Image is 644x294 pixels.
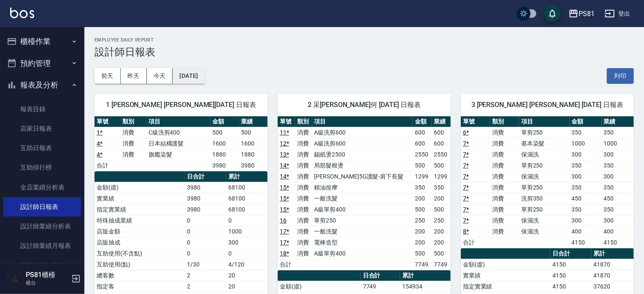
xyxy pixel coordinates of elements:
[602,127,634,138] td: 350
[432,237,451,248] td: 200
[147,68,173,84] button: 今天
[211,149,239,160] td: 1880
[601,6,634,22] button: 登出
[146,116,211,127] th: 項目
[602,226,634,237] td: 400
[295,237,312,248] td: 消費
[461,259,550,270] td: 金額(虛)
[295,226,312,237] td: 消費
[570,138,602,149] td: 1000
[312,138,413,149] td: A級洗剪600
[413,215,432,226] td: 250
[226,237,268,248] td: 300
[239,127,268,138] td: 500
[570,237,602,248] td: 4150
[591,259,634,270] td: 41870
[570,171,602,182] td: 300
[602,204,634,215] td: 350
[3,52,81,74] button: 預約管理
[519,182,570,193] td: 單剪250
[519,193,570,204] td: 洗剪350
[602,171,634,182] td: 300
[413,160,432,171] td: 500
[400,281,451,292] td: 154934
[432,116,451,127] th: 業績
[519,116,570,127] th: 項目
[295,116,312,127] th: 類別
[185,281,226,292] td: 2
[95,204,185,215] td: 指定實業績
[95,37,634,43] h2: Employee Daily Report
[95,182,185,193] td: 金額(虛)
[295,193,312,204] td: 消費
[490,182,519,193] td: 消費
[312,182,413,193] td: 精油按摩
[490,193,519,204] td: 消費
[95,116,120,127] th: 單號
[602,116,634,127] th: 業績
[413,226,432,237] td: 200
[7,270,24,287] img: Person
[490,127,519,138] td: 消費
[226,281,268,292] td: 20
[413,237,432,248] td: 200
[550,281,591,292] td: 4150
[312,237,413,248] td: 電棒造型
[432,226,451,237] td: 200
[95,215,185,226] td: 特殊抽成業績
[95,160,120,171] td: 合計
[239,138,268,149] td: 1600
[239,116,268,127] th: 業績
[3,138,81,158] a: 互助日報表
[3,158,81,177] a: 互助排行榜
[295,149,312,160] td: 消費
[95,259,185,270] td: 互助使用(點)
[226,270,268,281] td: 20
[239,149,268,160] td: 1880
[185,226,226,237] td: 0
[146,149,211,160] td: 旗艦染髮
[432,248,451,259] td: 500
[3,99,81,119] a: 報表目錄
[146,138,211,149] td: 日本結構護髮
[185,182,226,193] td: 3980
[519,127,570,138] td: 單剪250
[95,226,185,237] td: 店販金額
[312,193,413,204] td: 一般洗髮
[591,270,634,281] td: 41870
[121,68,147,84] button: 昨天
[312,127,413,138] td: A級洗剪600
[490,149,519,160] td: 消費
[295,160,312,171] td: 消費
[602,237,634,248] td: 4150
[226,171,268,182] th: 累計
[471,101,624,109] span: 3 [PERSON_NAME] [PERSON_NAME] [DATE] 日報表
[570,215,602,226] td: 300
[10,8,34,18] img: Logo
[312,160,413,171] td: 局部髮根燙
[211,138,239,149] td: 1600
[211,127,239,138] td: 500
[312,226,413,237] td: 一般洗髮
[105,101,257,109] span: 1 [PERSON_NAME] [PERSON_NAME][DATE] 日報表
[185,248,226,259] td: 0
[312,215,413,226] td: 單剪250
[565,5,598,22] button: PS81
[413,127,432,138] td: 600
[185,237,226,248] td: 0
[607,68,634,84] button: 列印
[413,116,432,127] th: 金額
[570,226,602,237] td: 400
[461,270,550,281] td: 實業績
[26,271,69,279] h5: PS81櫃檯
[295,204,312,215] td: 消費
[226,215,268,226] td: 0
[185,215,226,226] td: 0
[295,138,312,149] td: 消費
[432,215,451,226] td: 250
[413,259,432,270] td: 7749
[312,116,413,127] th: 項目
[519,226,570,237] td: 保濕洗
[226,204,268,215] td: 68100
[211,160,239,171] td: 3980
